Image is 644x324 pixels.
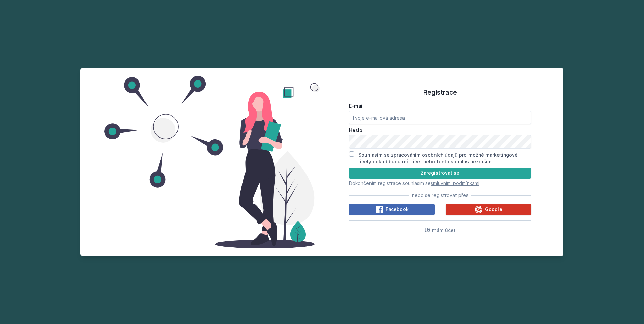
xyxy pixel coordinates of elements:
[412,192,469,199] span: nebo se registrovat přes
[349,127,531,134] label: Heslo
[349,180,531,187] p: Dokončením registrace souhlasím se .
[431,180,479,186] a: smluvními podmínkami
[349,103,531,109] label: E-mail
[349,168,531,179] button: Zaregistrovat se
[349,204,435,215] button: Facebook
[349,111,531,124] input: Tvoje e-mailová adresa
[386,206,409,213] span: Facebook
[425,227,456,233] span: Už mám účet
[358,152,518,164] label: Souhlasím se zpracováním osobních údajů pro možné marketingové účely dokud budu mít účet nebo ten...
[349,87,531,97] h1: Registrace
[446,204,532,215] button: Google
[425,226,456,234] button: Už mám účet
[485,206,502,213] span: Google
